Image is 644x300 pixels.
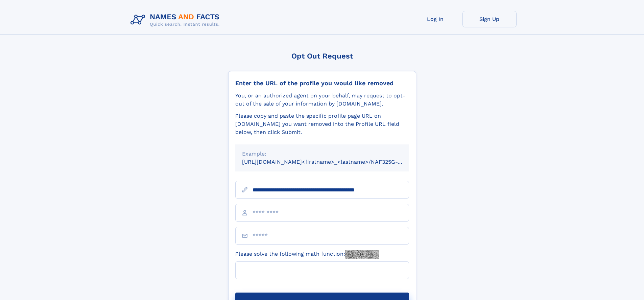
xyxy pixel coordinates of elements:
div: You, or an authorized agent on your behalf, may request to opt-out of the sale of your informatio... [235,92,409,108]
div: Example: [242,150,402,158]
div: Opt Out Request [228,52,416,60]
label: Please solve the following math function: [235,250,379,259]
div: Enter the URL of the profile you would like removed [235,79,409,87]
small: [URL][DOMAIN_NAME]<firstname>_<lastname>/NAF325G-xxxxxxxx [242,159,422,165]
img: Logo Names and Facts [128,11,225,29]
div: Please copy and paste the specific profile page URL on [DOMAIN_NAME] you want removed into the Pr... [235,112,409,136]
a: Sign Up [462,11,517,27]
a: Log In [408,11,462,27]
